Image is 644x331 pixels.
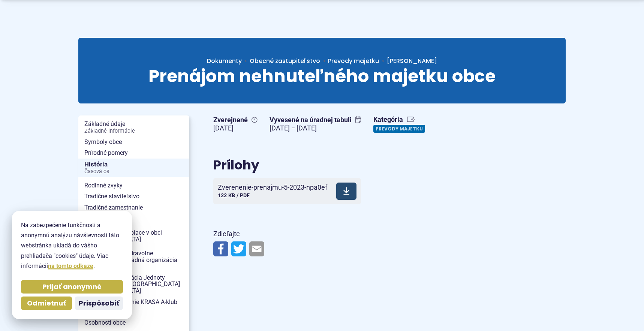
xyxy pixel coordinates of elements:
span: Rodinné zvyky [84,180,183,191]
span: Základné údaje [84,118,183,136]
span: Zverejnené [213,116,258,124]
a: Tradičné zamestnanie [78,202,189,213]
span: Tradičný odev [84,213,183,224]
a: Slovenský zväz zdravotne postihnutých základná organizácia Kanianka [78,248,189,272]
span: Organizácie pôsobiace v obci [GEOGRAPHIC_DATA] [84,227,183,245]
a: Symboly obce [78,136,189,148]
span: Prenájom nehnuteľného majetku obce [148,64,496,88]
span: Zverenenie-prenajmu-5-2023-npa0ef [218,184,327,191]
p: Na zabezpečenie funkčnosti a anonymnú analýzu návštevnosti táto webstránka ukladá do vášho prehli... [21,220,123,271]
a: Prírodné pomery [78,147,189,159]
a: Rodinné zvyky [78,180,189,191]
span: Symboly obce [84,136,183,148]
span: Občianske združenie KRASA A-klub Kanianka [84,297,183,314]
a: [PERSON_NAME] [379,57,437,65]
a: Tradičný odev [78,213,189,224]
span: Slovenský zväz zdravotne postihnutých základná organizácia Kanianka [84,248,183,272]
span: Odmietnuť [27,299,66,308]
a: Obecné zastupiteľstvo [250,57,328,65]
a: na tomto odkaze [48,262,93,270]
h2: Prílohy [213,158,479,172]
span: Tradičné zamestnanie [84,202,183,213]
a: Dokumenty [207,57,250,65]
button: Prijať anonymné [21,280,123,294]
span: Vyvesené na úradnej tabuli [270,116,361,124]
span: Prispôsobiť [79,299,119,308]
a: Tradičné staviteľstvo [78,191,189,202]
img: Zdieľať na Twitteri [231,241,246,256]
a: Zverenenie-prenajmu-5-2023-npa0ef 122 KB / PDF [213,178,361,204]
span: [PERSON_NAME] [387,57,437,65]
span: Dokumenty [207,57,242,65]
span: Časová os [84,169,183,175]
span: Osobnosti obce [84,317,183,328]
img: Zdieľať e-mailom [249,241,264,256]
button: Odmietnuť [21,297,72,310]
span: Prírodné pomery [84,147,183,159]
a: Organizácie pôsobiace v obci [GEOGRAPHIC_DATA] [78,227,189,245]
a: Prevody majetku [328,57,379,65]
span: Tradičné staviteľstvo [84,191,183,202]
a: Prevody majetku [373,125,425,133]
span: História [84,159,183,177]
span: Prijať anonymné [42,283,102,291]
a: HistóriaČasová os [78,159,189,177]
p: Zdieľajte [213,228,479,240]
figcaption: [DATE] − [DATE] [270,124,361,133]
span: 122 KB / PDF [218,192,250,199]
span: Základné informácie [84,128,183,134]
button: Prispôsobiť [75,297,123,310]
a: Občianske združenie KRASA A-klub Kanianka [78,297,189,314]
figcaption: [DATE] [213,124,258,133]
img: Zdieľať na Facebooku [213,241,228,256]
span: Obecné zastupiteľstvo [250,57,320,65]
span: Kategória [373,115,428,124]
a: Základná organizácia Jednoty dôchodcov na [GEOGRAPHIC_DATA] [GEOGRAPHIC_DATA] [78,272,189,297]
a: Základné údajeZákladné informácie [78,118,189,136]
a: Osobnosti obce [78,317,189,328]
span: Základná organizácia Jednoty dôchodcov na [GEOGRAPHIC_DATA] [GEOGRAPHIC_DATA] [84,272,183,297]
